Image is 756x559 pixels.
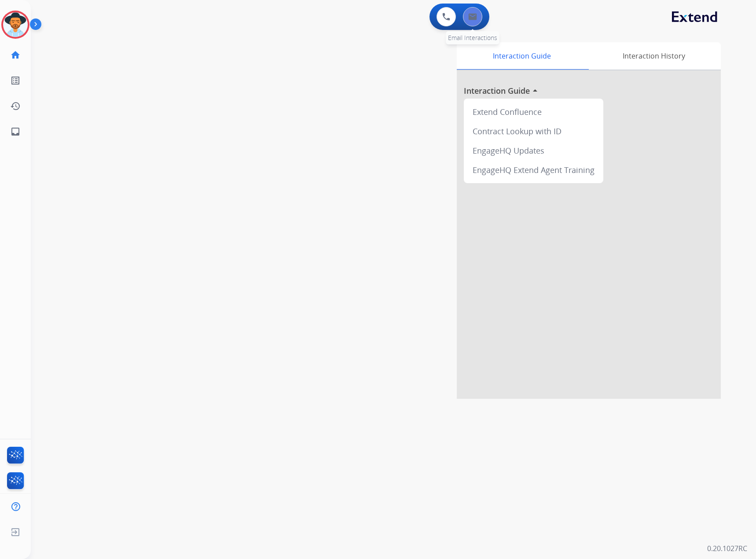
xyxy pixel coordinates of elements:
span: Email Interactions [448,33,497,42]
div: EngageHQ Updates [467,141,600,160]
mat-icon: inbox [10,126,21,137]
div: Contract Lookup with ID [467,121,600,141]
div: EngageHQ Extend Agent Training [467,160,600,180]
div: Extend Confluence [467,102,600,121]
mat-icon: home [10,50,21,60]
div: Interaction History [587,42,721,70]
div: Interaction Guide [457,42,587,70]
p: 0.20.1027RC [707,543,747,554]
mat-icon: list_alt [10,75,21,86]
mat-icon: history [10,101,21,111]
img: avatar [3,12,28,37]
